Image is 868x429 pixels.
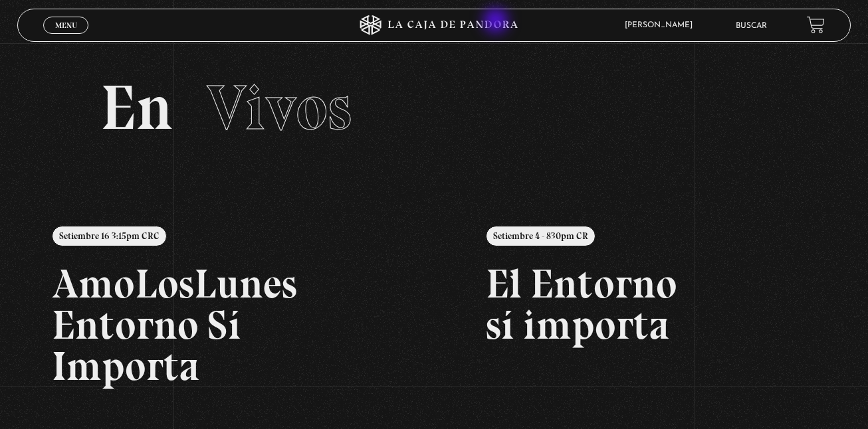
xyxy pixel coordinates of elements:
[207,70,352,145] span: Vivos
[618,21,706,29] span: [PERSON_NAME]
[55,21,77,29] span: Menu
[807,16,825,34] a: View your shopping cart
[51,33,82,42] span: Cerrar
[736,22,767,30] a: Buscar
[100,76,767,139] h2: En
